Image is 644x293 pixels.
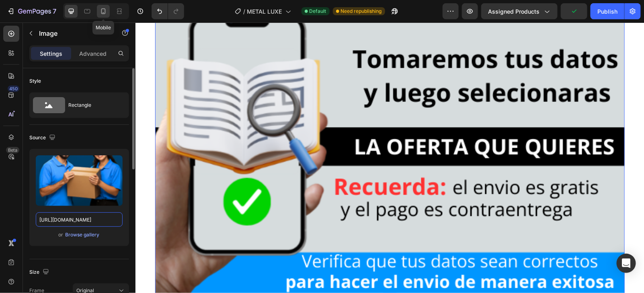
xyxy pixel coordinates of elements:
span: or [59,230,64,240]
div: Publish [597,7,617,16]
button: Assigned Products [481,3,558,19]
div: Beta [6,147,19,153]
span: METAL LUXE [247,7,282,16]
input: https://example.com/image.jpg [36,212,123,227]
span: Need republishing [341,8,382,15]
div: Undo/Redo [152,3,184,19]
p: Settings [40,49,62,58]
div: Open Intercom Messenger [617,254,636,273]
span: Assigned Products [488,7,539,16]
div: Rectangle [68,96,117,114]
button: 7 [3,3,60,19]
p: 7 [53,6,56,16]
p: Advanced [79,49,107,58]
button: Publish [591,3,624,19]
img: preview-image [36,155,123,206]
button: Browse gallery [65,231,100,239]
div: Style [29,77,41,85]
iframe: Design area [135,22,644,293]
p: Image [39,28,107,38]
span: / [244,7,246,16]
span: Default [310,8,326,15]
div: Browse gallery [66,231,100,238]
div: Size [29,267,51,278]
div: Source [29,132,57,143]
div: 450 [8,85,19,92]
